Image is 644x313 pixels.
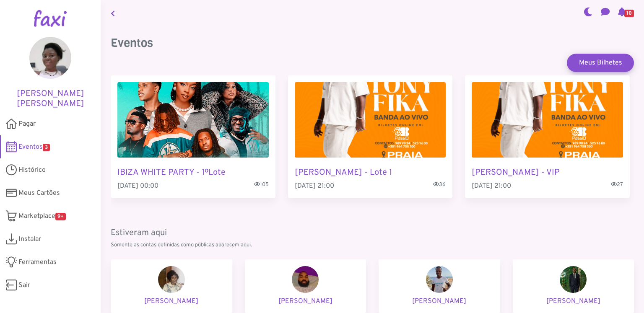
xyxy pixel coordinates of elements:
a: [PERSON_NAME] [PERSON_NAME] [13,37,88,109]
img: Ruben [292,266,319,293]
p: [PERSON_NAME] [117,296,226,306]
a: Meus Bilhetes [567,54,634,72]
a: Mikas Robalo [PERSON_NAME] [513,259,634,313]
a: IBIZA WHITE PARTY - 1ºLote IBIZA WHITE PARTY - 1ºLote [DATE] 00:00105 [111,75,275,198]
span: Sair [18,280,30,290]
span: 36 [433,181,446,189]
p: [PERSON_NAME] [252,296,360,306]
span: 10 [624,10,634,17]
img: Cé Fernandes [426,266,453,293]
h3: Eventos [111,36,634,50]
span: Histórico [18,165,46,175]
a: Ruben [PERSON_NAME] [245,259,366,313]
h5: [PERSON_NAME] - Lote 1 [295,168,446,178]
span: Meus Cartões [18,188,60,198]
span: Instalar [18,234,41,244]
a: Denise Mascarenhas [PERSON_NAME] [111,259,232,313]
p: [PERSON_NAME] [385,296,493,306]
p: [DATE] 21:00 [472,181,623,191]
a: TONY FIKA - VIP [PERSON_NAME] - VIP [DATE] 21:0027 [465,75,630,198]
a: TONY FIKA - Lote 1 [PERSON_NAME] - Lote 1 [DATE] 21:0036 [288,75,453,198]
img: TONY FIKA - Lote 1 [295,82,446,158]
span: Pagar [18,119,36,129]
span: 9+ [55,213,66,220]
span: Ferramentas [18,257,57,267]
span: Marketplace [18,211,66,221]
p: [DATE] 00:00 [117,181,269,191]
img: TONY FIKA - VIP [472,82,623,158]
img: Mikas Robalo [560,266,587,293]
img: IBIZA WHITE PARTY - 1ºLote [117,82,269,158]
span: 3 [43,144,50,151]
h5: [PERSON_NAME] - VIP [472,168,623,178]
div: 3 / 3 [465,75,630,198]
h5: Estiveram aqui [111,228,634,238]
span: 27 [611,181,623,189]
span: 105 [254,181,269,189]
img: Denise Mascarenhas [158,266,185,293]
div: 2 / 3 [288,75,453,198]
div: 1 / 3 [111,75,275,198]
p: Somente as contas definidas como públicas aparecem aqui. [111,241,634,249]
p: [PERSON_NAME] [519,296,628,306]
p: [DATE] 21:00 [295,181,446,191]
h5: [PERSON_NAME] [PERSON_NAME] [13,89,88,109]
a: Cé Fernandes [PERSON_NAME] [379,259,500,313]
span: Eventos [18,142,50,152]
h5: IBIZA WHITE PARTY - 1ºLote [117,168,269,178]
